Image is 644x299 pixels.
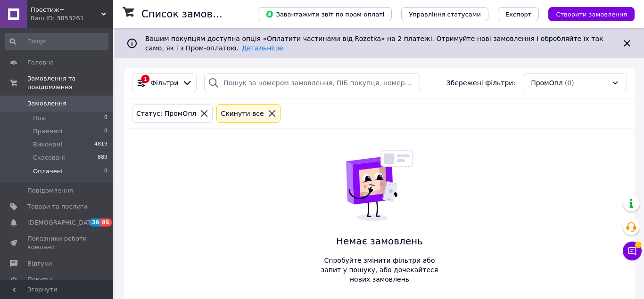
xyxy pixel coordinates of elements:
div: Ваш ID: 3853261 [31,14,113,23]
span: 38 [90,218,100,226]
span: Фільтри [150,78,178,88]
span: Завантажити звіт по пром-оплаті [265,10,384,18]
span: 85 [100,218,111,226]
button: Чат з покупцем [623,242,642,260]
span: ПромОпл [531,78,563,88]
span: Спробуйте змінити фільтри або запит у пошуку, або дочекайтеся нових замовлень [317,256,442,284]
span: Відгуки [27,259,52,268]
button: Експорт [498,7,539,21]
span: Нові [33,114,47,122]
span: Вашим покупцям доступна опція «Оплатити частинами від Rozetka» на 2 платежі. Отримуйте нові замов... [145,35,603,52]
a: Детальніше [242,44,283,52]
span: Престиж+ [31,6,101,14]
div: Статус: ПромОпл [134,108,198,119]
span: [DEMOGRAPHIC_DATA] [27,218,97,227]
h1: Список замовлень [141,8,237,20]
span: Товари та послуги [27,202,87,211]
a: Створити замовлення [539,10,635,17]
input: Пошук [5,33,108,50]
span: (0) [565,79,574,87]
span: Виконані [33,140,62,149]
span: 0 [104,114,107,122]
span: Оплачені [33,167,63,176]
span: Немає замовлень [317,234,442,248]
span: Повідомлення [27,186,73,195]
button: Створити замовлення [548,7,635,21]
span: Замовлення та повідомлення [27,74,113,91]
span: 4819 [94,140,107,149]
span: 0 [104,167,107,176]
span: Головна [27,58,54,67]
span: Скасовані [33,154,65,162]
button: Управління статусами [401,7,488,21]
span: Замовлення [27,99,66,108]
span: 0 [104,127,107,136]
div: Cкинути все [219,108,265,119]
span: Покупці [27,275,53,284]
span: Збережені фільтри: [446,78,515,88]
span: 889 [98,154,107,162]
span: Показники роботи компанії [27,234,87,251]
span: Експорт [505,11,532,18]
span: Управління статусами [409,11,481,18]
span: Створити замовлення [556,11,627,18]
input: Пошук за номером замовлення, ПІБ покупця, номером телефону, Email, номером накладної [204,73,420,92]
button: Завантажити звіт по пром-оплаті [258,7,392,21]
span: Прийняті [33,127,62,136]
